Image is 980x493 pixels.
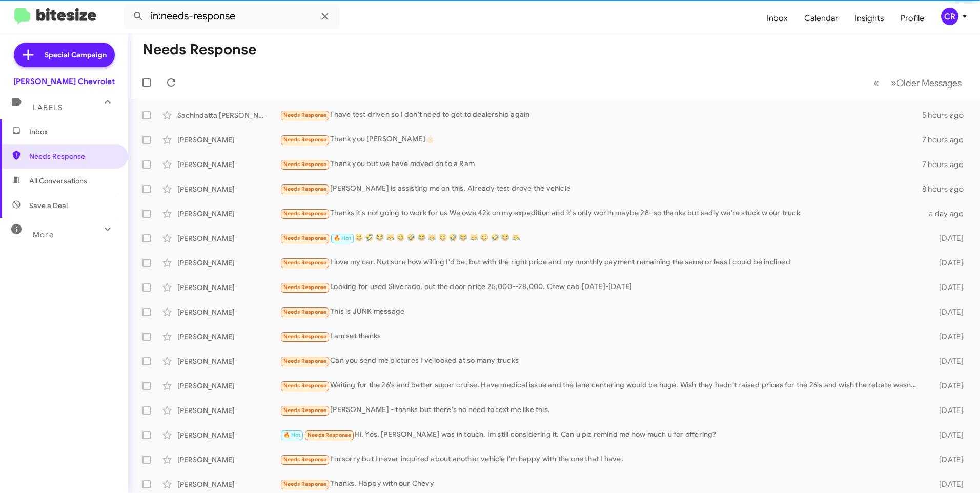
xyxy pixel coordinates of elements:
span: Needs Response [283,358,327,364]
span: Needs Response [283,407,327,414]
span: Needs Response [283,309,327,315]
span: 🔥 Hot [334,235,351,241]
span: Needs Response [283,186,327,192]
div: [PERSON_NAME] [177,430,280,440]
h1: Needs Response [142,42,256,58]
button: Next [885,72,968,93]
div: [DATE] [923,233,972,243]
div: [PERSON_NAME] [177,135,280,145]
span: Needs Response [308,432,351,438]
span: All Conversations [29,176,87,186]
div: I have test driven so I don't need to get to dealership again [280,109,922,121]
a: Inbox [759,4,796,33]
div: I'm sorry but I never inquired about another vehicle I'm happy with the one that I have. [280,454,923,465]
div: Thanks it's not going to work for us We owe 42k on my expedition and it's only worth maybe 28- so... [280,208,923,219]
div: I love my car. Not sure how willing I'd be, but with the right price and my monthly payment remai... [280,257,923,269]
a: Insights [847,4,892,33]
div: 5 hours ago [922,110,972,120]
span: Needs Response [283,284,327,291]
span: Needs Response [283,136,327,143]
span: 🔥 Hot [283,432,301,438]
span: Special Campaign [45,50,107,60]
span: Save a Deal [29,200,68,211]
div: [PERSON_NAME] [177,479,280,489]
div: [PERSON_NAME] [177,209,280,219]
div: [PERSON_NAME] - thanks but there's no need to text me like this. [280,404,923,416]
div: 8 hours ago [922,184,972,194]
nav: Page navigation example [868,72,968,93]
button: CR [932,8,969,25]
a: Profile [892,4,932,33]
div: CR [941,8,958,25]
span: Needs Response [283,112,327,118]
span: Needs Response [283,333,327,340]
span: Needs Response [283,210,327,217]
span: Older Messages [896,77,962,89]
span: Needs Response [283,456,327,463]
a: Special Campaign [14,43,115,67]
div: [DATE] [923,356,972,366]
span: » [891,76,896,89]
div: [DATE] [923,479,972,489]
div: [PERSON_NAME] Chevrolet [13,76,115,87]
div: a day ago [923,209,972,219]
div: I am set thanks [280,331,923,342]
div: Thank you but we have moved on to a Ram [280,158,922,170]
span: Inbox [29,127,116,137]
span: Needs Response [283,382,327,389]
div: [DATE] [923,258,972,268]
div: 😆 🤣 😂 😹 😆 🤣 😂 😹 😆 🤣 😂 😹 😆 🤣 😂 😹 [280,232,923,244]
div: Thanks. Happy with our Chevy [280,478,923,490]
div: [DATE] [923,282,972,293]
div: Thank you [PERSON_NAME]👍🏻 [280,134,922,146]
div: 7 hours ago [922,135,972,145]
div: [DATE] [923,455,972,465]
div: This is JUNK message [280,306,923,318]
input: Search [124,4,339,29]
a: Calendar [796,4,847,33]
div: [PERSON_NAME] [177,307,280,317]
div: Can you send me pictures I've looked at so many trucks [280,355,923,367]
div: [PERSON_NAME] [177,356,280,366]
span: Needs Response [283,259,327,266]
div: [DATE] [923,381,972,391]
span: Labels [33,103,63,112]
div: [PERSON_NAME] [177,184,280,194]
div: [PERSON_NAME] [177,159,280,170]
span: Needs Response [283,161,327,168]
span: Needs Response [29,151,116,161]
span: Needs Response [283,235,327,241]
div: Waiting for the 26's and better super cruise. Have medical issue and the lane centering would be ... [280,380,923,392]
div: [DATE] [923,430,972,440]
div: Looking for used Silverado, out the door price 25,000--28,000. Crew cab [DATE]-[DATE] [280,281,923,293]
div: [PERSON_NAME] [177,381,280,391]
div: [DATE] [923,332,972,342]
div: [DATE] [923,307,972,317]
span: « [873,76,879,89]
div: 7 hours ago [922,159,972,170]
div: Hi. Yes, [PERSON_NAME] was in touch. Im still considering it. Can u plz remind me how much u for ... [280,429,923,441]
span: Needs Response [283,481,327,487]
div: [PERSON_NAME] [177,332,280,342]
div: [PERSON_NAME] is assisting me on this. Already test drove the vehicle [280,183,922,195]
div: [PERSON_NAME] [177,258,280,268]
div: [PERSON_NAME] [177,405,280,416]
button: Previous [867,72,885,93]
div: [DATE] [923,405,972,416]
div: [PERSON_NAME] [177,233,280,243]
div: Sachindatta [PERSON_NAME] [177,110,280,120]
span: More [33,230,54,239]
div: [PERSON_NAME] [177,282,280,293]
div: [PERSON_NAME] [177,455,280,465]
